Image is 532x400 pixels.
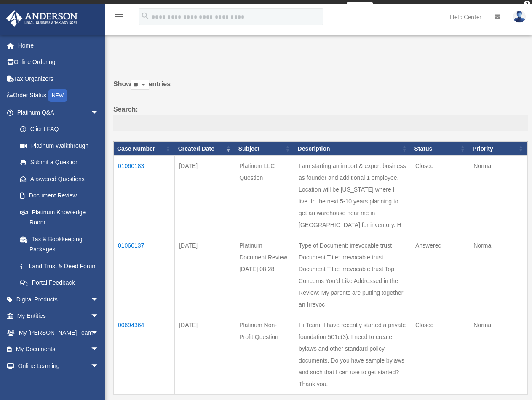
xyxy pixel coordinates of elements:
[175,156,235,235] td: [DATE]
[12,187,107,204] a: Document Review
[131,80,149,90] select: Showentries
[411,156,469,235] td: Closed
[114,141,175,156] th: Case Number: activate to sort column ascending
[48,89,67,102] div: NEW
[6,104,107,121] a: Platinum Q&Aarrow_drop_down
[91,291,107,308] span: arrow_drop_down
[6,357,112,374] a: Online Learningarrow_drop_down
[6,324,112,341] a: My [PERSON_NAME] Teamarrow_drop_down
[113,78,528,99] label: Show entries
[235,315,294,395] td: Platinum Non-Profit Question
[4,10,80,27] img: Anderson Advisors Platinum Portal
[175,315,235,395] td: [DATE]
[513,11,526,23] img: User Pic
[91,308,107,325] span: arrow_drop_down
[12,231,107,258] a: Tax & Bookkeeping Packages
[524,1,530,6] div: close
[347,2,373,12] a: survey
[114,15,124,22] a: menu
[175,141,235,156] th: Created Date: activate to sort column ascending
[411,141,469,156] th: Status: activate to sort column ascending
[469,235,528,315] td: Normal
[114,315,175,395] td: 00694364
[294,315,411,395] td: Hi Team, I have recently started a private foundation 501c(3). I need to create bylaws and other ...
[175,235,235,315] td: [DATE]
[12,121,107,138] a: Client FAQ
[91,324,107,341] span: arrow_drop_down
[411,315,469,395] td: Closed
[113,104,528,131] label: Search:
[113,115,528,131] input: Search:
[294,235,411,315] td: Type of Document: irrevocable trust Document Title: irrevocable trust Document Title: irrevocable...
[12,171,103,187] a: Answered Questions
[91,357,107,375] span: arrow_drop_down
[12,154,107,171] a: Submit a Question
[6,54,112,71] a: Online Ordering
[469,141,528,156] th: Priority: activate to sort column ascending
[294,141,411,156] th: Description: activate to sort column ascending
[12,275,107,291] a: Portal Feedback
[6,341,112,358] a: My Documentsarrow_drop_down
[411,235,469,315] td: Answered
[159,2,343,12] div: Get a chance to win 6 months of Platinum for free just by filling out this
[469,315,528,395] td: Normal
[235,235,294,315] td: Platinum Document Review [DATE] 08:28
[12,204,107,231] a: Platinum Knowledge Room
[235,156,294,235] td: Platinum LLC Question
[141,11,150,21] i: search
[6,291,112,308] a: Digital Productsarrow_drop_down
[469,156,528,235] td: Normal
[235,141,294,156] th: Subject: activate to sort column ascending
[6,37,112,54] a: Home
[6,70,112,87] a: Tax Organizers
[294,156,411,235] td: I am starting an import & export business as founder and additional 1 employee. Location will be ...
[6,87,112,104] a: Order StatusNEW
[12,258,107,275] a: Land Trust & Deed Forum
[114,156,175,235] td: 01060183
[91,104,107,121] span: arrow_drop_down
[114,235,175,315] td: 01060137
[114,12,124,22] i: menu
[12,137,107,154] a: Platinum Walkthrough
[91,341,107,358] span: arrow_drop_down
[6,308,112,325] a: My Entitiesarrow_drop_down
